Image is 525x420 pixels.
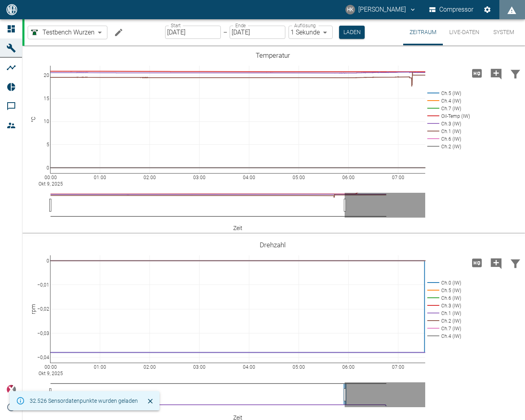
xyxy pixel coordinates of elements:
[441,280,461,286] text: Ch.0 (IW)
[487,252,506,273] button: Kommentar hinzufügen
[6,4,18,15] img: logo
[171,22,181,29] label: Start
[506,63,525,84] button: Daten filtern
[441,295,461,301] text: Ch.6 (IW)
[111,24,127,40] button: Machine bearbeiten
[443,19,486,45] button: Live-Daten
[441,326,461,331] text: Ch.7 (IW)
[467,258,487,266] span: Hohe Auflösung
[144,395,156,407] button: Schließen
[289,26,333,39] div: 1 Sekunde
[487,63,506,84] button: Kommentar hinzufügen
[294,22,316,29] label: Auflösung
[339,26,365,39] button: Laden
[441,318,461,324] text: Ch.2 (IW)
[441,288,461,293] text: Ch.5 (IW)
[480,2,495,17] button: Einstellungen
[467,69,487,77] span: Hohe Auflösung
[428,2,475,17] button: Compressor
[30,28,95,37] a: Testbench Wurzen
[441,333,461,339] text: Ch.4 (IW)
[506,252,525,273] button: Daten filtern
[165,26,221,39] input: DD.MM.YYYY
[441,303,461,309] text: Ch.3 (IW)
[230,26,285,39] input: DD.MM.YYYY
[345,5,355,14] div: HK
[441,311,461,316] text: Ch.1 (IW)
[223,28,227,37] p: –
[6,385,16,394] img: Xplore Logo
[344,2,418,17] button: heiner.kaestner@neuman-esser.de
[403,19,443,45] button: Zeitraum
[42,28,95,37] span: Testbench Wurzen
[30,394,138,408] div: 32.526 Sensordatenpunkte wurden geladen
[235,22,246,29] label: Ende
[486,19,522,45] button: System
